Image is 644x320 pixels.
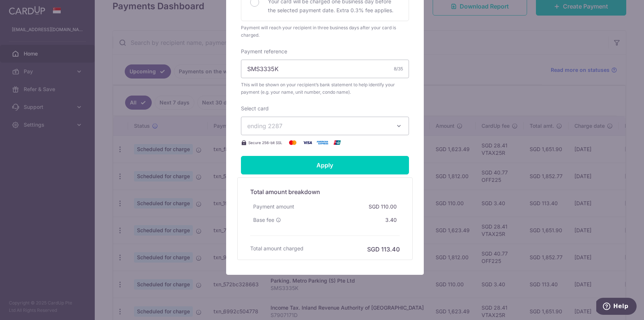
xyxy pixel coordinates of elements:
div: 3.40 [382,213,400,227]
span: Base fee [253,216,274,224]
span: This will be shown on your recipient’s bank statement to help identify your payment (e.g. your na... [241,81,409,96]
div: Payment will reach your recipient in three business days after your card is charged. [241,24,409,39]
img: Mastercard [285,138,300,147]
div: Payment amount [250,200,297,213]
img: American Express [315,138,330,147]
h5: Total amount breakdown [250,187,400,196]
img: UnionPay [330,138,345,147]
label: Payment reference [241,48,287,55]
span: Secure 256-bit SSL [248,140,282,146]
h6: Total amount charged [250,245,303,252]
span: ending 2287 [247,122,282,130]
label: Select card [241,105,269,112]
button: ending 2287 [241,117,409,135]
input: Apply [241,156,409,174]
div: 8/35 [394,65,403,73]
div: SGD 110.00 [366,200,400,213]
h6: SGD 113.40 [367,245,400,254]
img: Visa [300,138,315,147]
iframe: Opens a widget where you can find more information [596,298,637,316]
